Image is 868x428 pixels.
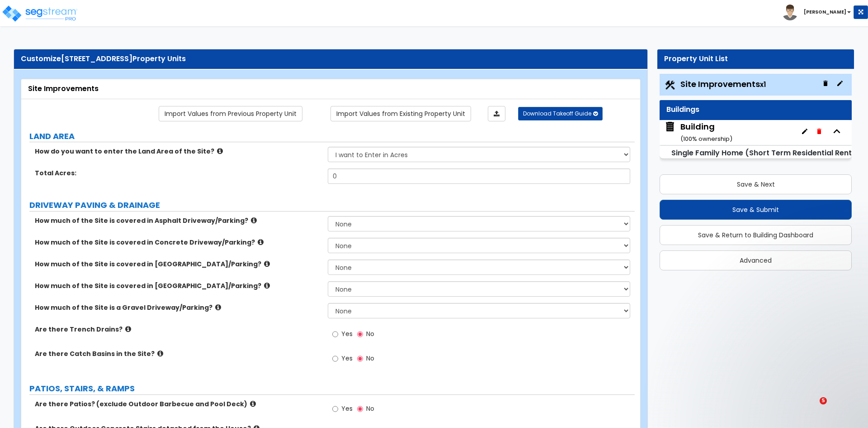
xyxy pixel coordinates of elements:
[35,238,321,247] label: How much of the Site is covered in Concrete Driveway/Parking?
[357,354,363,364] input: No
[660,200,852,220] button: Save & Submit
[366,329,374,338] span: No
[666,105,845,115] div: Buildings
[341,354,353,363] span: Yes
[366,404,374,413] span: No
[35,168,321,178] label: Total Acres:
[35,399,321,409] label: Are there Patios? (exclude Outdoor Barbecue and Pool Deck)
[801,397,823,419] iframe: Intercom live chat
[29,199,635,211] label: DRIVEWAY PAVING & DRAINAGE
[35,349,321,358] label: Are there Catch Basins in the Site?
[264,282,270,289] i: click for more info!
[366,354,374,363] span: No
[332,354,338,364] input: Yes
[264,260,270,267] i: click for more info!
[330,106,471,121] a: Import the dynamic attribute values from existing properties.
[820,397,827,404] span: 5
[660,250,852,270] button: Advanced
[35,303,321,312] label: How much of the Site is a Gravel Driveway/Parking?
[35,147,321,156] label: How do you want to enter the Land Area of the Site?
[35,281,321,290] label: How much of the Site is covered in [GEOGRAPHIC_DATA]/Parking?
[1,5,78,23] img: logo_pro_r.png
[35,325,321,334] label: Are there Trench Drains?
[258,239,264,245] i: click for more info!
[488,106,505,121] a: Import the dynamic attributes value through Excel sheet
[664,54,847,64] div: Property Unit List
[660,225,852,245] button: Save & Return to Building Dashboard
[357,329,363,339] input: No
[656,340,836,404] iframe: Intercom notifications message
[29,130,635,142] label: LAND AREA
[217,148,223,154] i: click for more info!
[671,148,862,158] small: Single Family Home (Short Term Residential Rental)
[159,106,302,121] a: Import the dynamic attribute values from previous properties.
[332,329,338,339] input: Yes
[341,404,353,413] span: Yes
[660,174,852,194] button: Save & Next
[680,121,732,144] div: Building
[664,121,676,133] img: building.svg
[250,400,256,407] i: click for more info!
[215,304,221,311] i: click for more info!
[357,404,363,414] input: No
[804,9,846,15] b: [PERSON_NAME]
[61,53,132,64] span: [STREET_ADDRESS]
[664,121,732,144] span: Building
[664,79,676,91] img: Construction.png
[680,78,766,90] span: Site Improvements
[760,80,766,89] small: x1
[35,260,321,269] label: How much of the Site is covered in [GEOGRAPHIC_DATA]/Parking?
[523,110,591,117] span: Download Takeoff Guide
[125,326,131,332] i: click for more info!
[157,350,163,357] i: click for more info!
[341,329,353,338] span: Yes
[251,217,257,224] i: click for more info!
[21,54,641,64] div: Customize Property Units
[680,135,732,143] small: ( 100 % ownership)
[332,404,338,414] input: Yes
[29,383,635,394] label: PATIOS, STAIRS, & RAMPS
[35,216,321,225] label: How much of the Site is covered in Asphalt Driveway/Parking?
[782,5,798,20] img: avatar.png
[518,107,603,120] button: Download Takeoff Guide
[28,84,633,94] div: Site Improvements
